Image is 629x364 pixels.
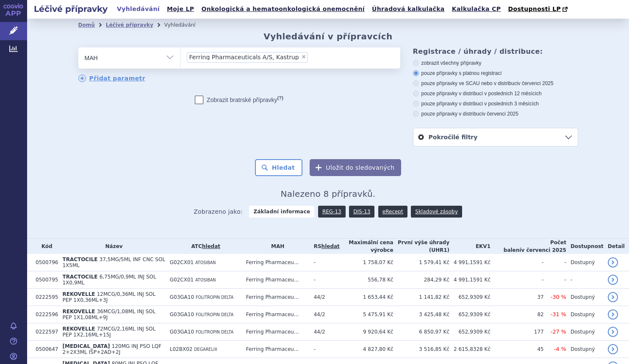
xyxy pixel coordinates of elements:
a: Úhradová kalkulačka [369,3,447,15]
a: DIS-13 [349,206,374,218]
a: detail [608,275,618,285]
th: RS [310,239,340,254]
td: Ferring Pharmaceu... [242,306,310,323]
td: 4 991,1591 Kč [449,254,490,271]
td: - [310,271,340,289]
td: - [490,271,544,289]
td: Ferring Pharmaceu... [242,254,310,271]
th: První výše úhrady (UHR1) [393,239,449,254]
span: 72MCG/2,16ML INJ SOL PEP 1X2,16ML+15J [62,326,155,338]
span: 12MCG/0,36ML INJ SOL PEP 1X0,36ML+3J [62,291,155,303]
td: 0500795 [31,271,58,289]
span: × [301,54,306,59]
button: Hledat [255,159,303,176]
td: 0222597 [31,323,58,341]
td: 2 615,8328 Kč [449,341,490,358]
span: 44/2 [314,329,325,335]
span: ATOSIBAN [195,260,216,265]
label: zobrazit všechny přípravky [413,60,578,66]
td: Ferring Pharmaceu... [242,323,310,341]
span: G03GA10 [170,294,194,300]
td: 1 579,41 Kč [393,254,449,271]
a: Dostupnosti LP [505,3,572,15]
label: pouze přípravky v distribuci [413,110,578,117]
td: Dostupný [566,306,604,323]
td: 1 653,44 Kč [340,289,393,306]
td: - [310,254,340,271]
a: eRecept [378,206,407,218]
span: [MEDICAL_DATA] [62,343,110,349]
td: 1 758,07 Kč [340,254,393,271]
label: pouze přípravky s platnou registrací [413,70,578,77]
td: 9 920,64 Kč [340,323,393,341]
td: 177 [490,323,544,341]
span: Nalezeno 8 přípravků. [281,189,376,199]
span: G03GA10 [170,312,194,317]
td: Dostupný [566,254,604,271]
th: Název [58,239,165,254]
span: G02CX01 [170,259,194,265]
span: 37,5MG/5ML INF CNC SOL 1X5ML [62,256,165,268]
span: FOLITROPIN DELTA [196,295,233,300]
span: TRACTOCILE [62,256,97,262]
label: pouze přípravky v distribuci v posledních 3 měsících [413,100,578,107]
span: v červenci 2025 [521,247,566,253]
a: Léčivé přípravky [106,22,153,28]
h2: Vyhledávání v přípravcích [263,31,393,41]
abbr: (?) [277,95,283,101]
span: -27 % [551,328,566,335]
td: 0222596 [31,306,58,323]
span: L02BX02 [170,346,193,352]
td: 0222595 [31,289,58,306]
td: - [544,271,566,289]
span: -31 % [551,311,566,317]
td: 652,9309 Kč [449,323,490,341]
a: detail [608,257,618,267]
td: Ferring Pharmaceu... [242,341,310,358]
td: Ferring Pharmaceu... [242,289,310,306]
span: -30 % [551,294,566,300]
th: Dostupnost [566,239,604,254]
td: 0500796 [31,254,58,271]
th: Počet balení [490,239,566,254]
td: Dostupný [566,323,604,341]
h2: Léčivé přípravky [27,3,114,15]
span: 6,75MG/0,9ML INJ SOL 1X0,9ML [62,274,156,286]
td: - [490,254,544,271]
td: 1 141,82 Kč [393,289,449,306]
td: 652,9309 Kč [449,289,490,306]
span: Ferring Pharmaceuticals A/S, Kastrup [189,54,299,60]
span: DEGARELIX [194,347,217,352]
td: 45 [490,341,544,358]
span: 120MG INJ PSO LQF 2+2X3ML ISP+2AD+2J [62,343,161,355]
td: 4 827,80 Kč [340,341,393,358]
td: - [544,254,566,271]
th: EKV1 [449,239,490,254]
span: REKOVELLE [62,326,95,332]
a: Kalkulačka CP [449,3,504,15]
td: 5 475,91 Kč [340,306,393,323]
span: v červenci 2025 [518,80,554,86]
span: -4 % [554,346,566,352]
td: 3 516,85 Kč [393,341,449,358]
span: G03GA10 [170,329,194,335]
button: Uložit do sledovaných [310,159,401,176]
th: MAH [242,239,310,254]
a: Vyhledávání [114,3,162,15]
li: Vyhledávání [164,19,207,31]
td: 82 [490,306,544,323]
td: Dostupný [566,289,604,306]
span: Dostupnosti LP [508,6,561,12]
a: Přidat parametr [78,74,146,82]
span: REKOVELLE [62,309,95,314]
a: detail [608,292,618,302]
td: 556,78 Kč [340,271,393,289]
td: Dostupný [566,341,604,358]
span: FOLITROPIN DELTA [196,330,233,334]
span: 36MCG/1,08ML INJ SOL PEP 1X1,08ML+9J [62,309,155,320]
span: TRACTOCILE [62,274,97,280]
label: pouze přípravky ve SCAU nebo v distribuci [413,80,578,87]
td: 4 991,1591 Kč [449,271,490,289]
td: Ferring Pharmaceu... [242,271,310,289]
th: Detail [604,239,629,254]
